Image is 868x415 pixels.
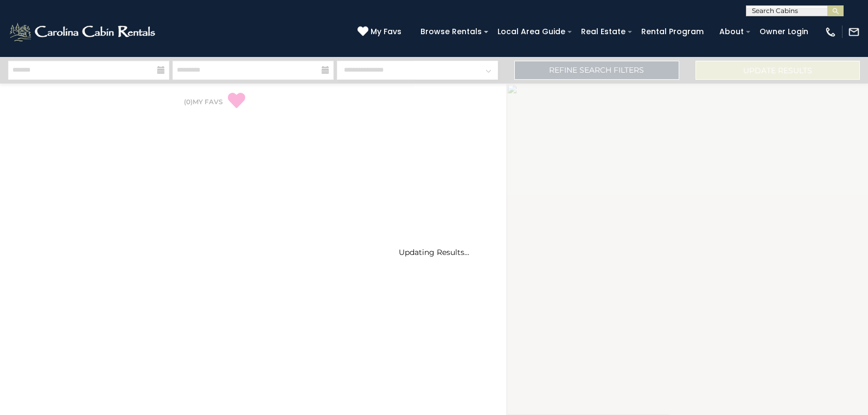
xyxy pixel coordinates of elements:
[492,23,571,40] a: Local Area Guide
[714,23,749,40] a: About
[576,23,631,40] a: Real Estate
[415,23,487,40] a: Browse Rentals
[358,26,404,38] a: My Favs
[848,26,860,38] img: mail-regular-white.png
[8,21,158,43] img: White-1-2.png
[754,23,814,40] a: Owner Login
[825,26,837,38] img: phone-regular-white.png
[371,26,401,37] span: My Favs
[636,23,709,40] a: Rental Program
